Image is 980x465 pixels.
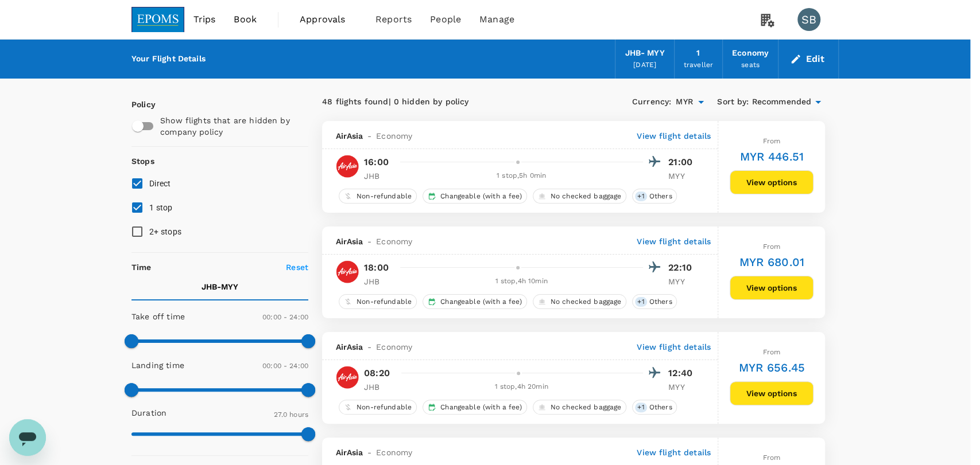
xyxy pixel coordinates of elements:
[632,96,671,108] span: Currency :
[400,381,643,393] div: 1 stop , 4h 20min
[234,13,257,26] span: Book
[752,96,811,108] span: Recommended
[625,47,664,60] div: JHB - MYY
[149,203,173,212] span: 1 stop
[436,297,526,307] span: Changeable (with a fee)
[376,341,412,353] span: Economy
[322,96,574,108] div: 48 flights found | 0 hidden by policy
[788,50,829,68] button: Edit
[131,407,166,419] p: Duration
[635,297,646,307] span: + 1
[336,341,363,353] span: AirAsia
[149,179,171,188] span: Direct
[364,261,389,275] p: 18:00
[717,96,749,108] span: Sort by :
[645,403,677,412] span: Others
[635,403,646,412] span: + 1
[637,130,711,142] p: View flight details
[376,236,412,247] span: Economy
[364,276,393,287] p: JHB
[400,276,643,287] div: 1 stop , 4h 10min
[376,447,412,458] span: Economy
[363,341,376,353] span: -
[763,137,781,145] span: From
[262,362,308,370] span: 00:00 - 24:00
[131,99,142,110] p: Policy
[131,7,184,32] img: EPOMS SDN BHD
[131,157,154,166] strong: Stops
[336,366,359,389] img: AK
[546,403,626,412] span: No checked baggage
[352,403,416,412] span: Non-refundable
[797,8,820,31] div: SB
[131,53,206,65] div: Your Flight Details
[430,13,461,26] span: People
[336,155,359,178] img: AK
[546,192,626,201] span: No checked baggage
[637,236,711,247] p: View flight details
[637,447,711,458] p: View flight details
[274,411,309,419] span: 27.0 hours
[336,260,359,283] img: AK
[202,281,238,292] p: JHB - MYY
[741,60,760,71] div: seats
[684,60,713,71] div: traveller
[336,130,363,142] span: AirAsia
[352,192,416,201] span: Non-refundable
[436,403,526,412] span: Changeable (with a fee)
[336,447,363,458] span: AirAsia
[668,155,697,169] p: 21:00
[363,130,376,142] span: -
[635,192,646,201] span: + 1
[668,366,697,380] p: 12:40
[400,170,643,182] div: 1 stop , 5h 0min
[363,236,376,247] span: -
[645,297,677,307] span: Others
[336,236,363,247] span: AirAsia
[149,227,181,236] span: 2+ stops
[131,311,185,322] p: Take off time
[286,261,308,273] p: Reset
[668,261,697,275] p: 22:10
[645,192,677,201] span: Others
[763,243,781,251] span: From
[352,297,416,307] span: Non-refundable
[763,348,781,356] span: From
[668,381,697,393] p: MYY
[193,13,216,26] span: Trips
[375,13,412,26] span: Reports
[730,170,814,194] button: View options
[739,253,804,271] h6: MYR 680.01
[364,366,390,380] p: 08:20
[262,313,308,321] span: 00:00 - 24:00
[363,447,376,458] span: -
[637,341,711,353] p: View flight details
[763,454,781,462] span: From
[436,192,526,201] span: Changeable (with a fee)
[546,297,626,307] span: No checked baggage
[131,261,152,273] p: Time
[730,381,814,405] button: View options
[668,170,697,182] p: MYY
[160,115,300,138] p: Show flights that are hidden by company policy
[738,358,805,377] h6: MYR 656.45
[730,276,814,300] button: View options
[479,13,514,26] span: Manage
[739,147,804,166] h6: MYR 446.51
[9,419,46,456] iframe: Button to launch messaging window
[376,130,412,142] span: Economy
[633,60,656,71] div: [DATE]
[696,47,700,60] div: 1
[668,276,697,287] p: MYY
[732,47,769,60] div: Economy
[693,94,709,110] button: Open
[364,155,389,169] p: 16:00
[364,170,393,182] p: JHB
[364,381,393,393] p: JHB
[131,360,184,371] p: Landing time
[300,13,357,26] span: Approvals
